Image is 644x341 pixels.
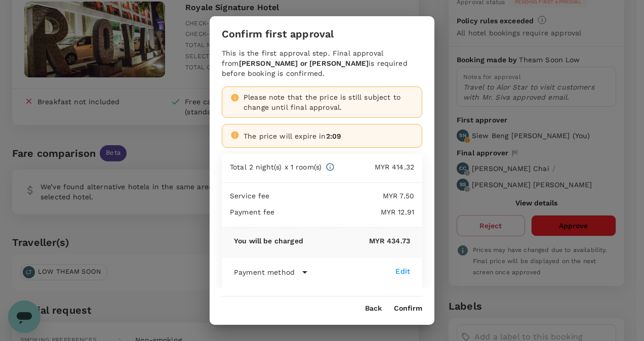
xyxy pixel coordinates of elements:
[230,191,270,201] p: Service fee
[275,207,414,217] p: MYR 12.91
[326,132,342,140] span: 2:09
[394,305,422,313] button: Confirm
[239,59,369,67] b: [PERSON_NAME] or [PERSON_NAME]
[303,236,410,246] p: MYR 434.73
[222,48,422,78] div: This is the first approval step. Final approval from is required before booking is confirmed.
[234,267,295,277] p: Payment method
[270,191,414,201] p: MYR 7.50
[230,162,321,172] p: Total 2 night(s) x 1 room(s)
[395,266,410,276] div: Edit
[230,207,275,217] p: Payment fee
[365,305,382,313] button: Back
[234,236,303,246] p: You will be charged
[244,92,414,112] div: Please note that the price is still subject to change until final approval.
[335,162,414,172] p: MYR 414.32
[222,28,334,40] h3: Confirm first approval
[244,131,414,141] div: The price will expire in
